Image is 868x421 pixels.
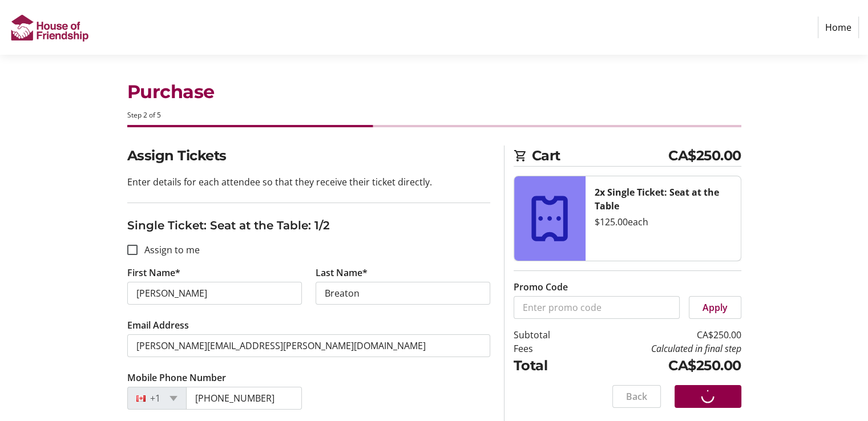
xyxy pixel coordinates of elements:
div: $125.00 each [595,215,732,229]
td: Calculated in final step [579,342,741,355]
input: (506) 234-5678 [186,387,302,410]
span: CA$250.00 [668,145,741,166]
h1: Purchase [127,78,741,106]
p: Enter details for each attendee so that they receive their ticket directly. [127,175,490,189]
label: Assign to me [138,243,200,257]
button: Apply [689,296,741,319]
div: Step 2 of 5 [127,110,741,120]
h3: Single Ticket: Seat at the Table: 1/2 [127,217,490,234]
input: Enter promo code [514,296,680,319]
label: First Name* [127,266,180,280]
span: Apply [703,301,728,314]
label: Last Name* [316,266,368,280]
span: Cart [532,145,669,166]
td: Subtotal [514,328,579,342]
strong: 2x Single Ticket: Seat at the Table [595,186,719,212]
h2: Assign Tickets [127,145,490,166]
label: Mobile Phone Number [127,371,226,384]
td: Total [514,355,579,376]
label: Promo Code [514,280,568,294]
td: CA$250.00 [579,355,741,376]
td: CA$250.00 [579,328,741,342]
img: House of Friendship's Logo [9,5,90,50]
a: Home [818,17,859,38]
td: Fees [514,342,579,355]
label: Email Address [127,318,189,332]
